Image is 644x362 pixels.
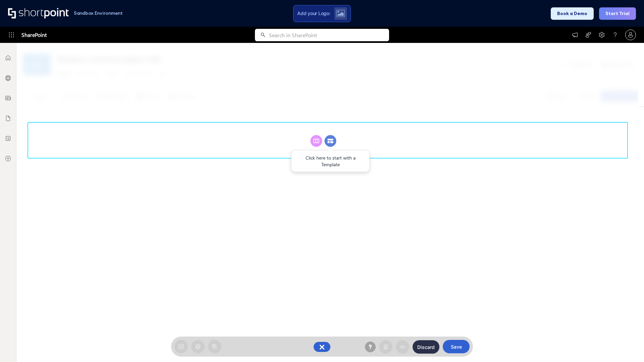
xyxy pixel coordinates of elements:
[269,29,389,41] input: Search in SharePoint
[336,10,345,17] img: Upload logo
[297,10,330,16] span: Add your Logo:
[610,330,644,362] iframe: Chat Widget
[74,11,123,15] h1: Sandbox Environment
[21,27,47,43] span: SharePoint
[413,340,439,354] button: Discard
[551,7,594,20] button: Book a Demo
[599,7,636,20] button: Start Trial
[443,340,470,353] button: Save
